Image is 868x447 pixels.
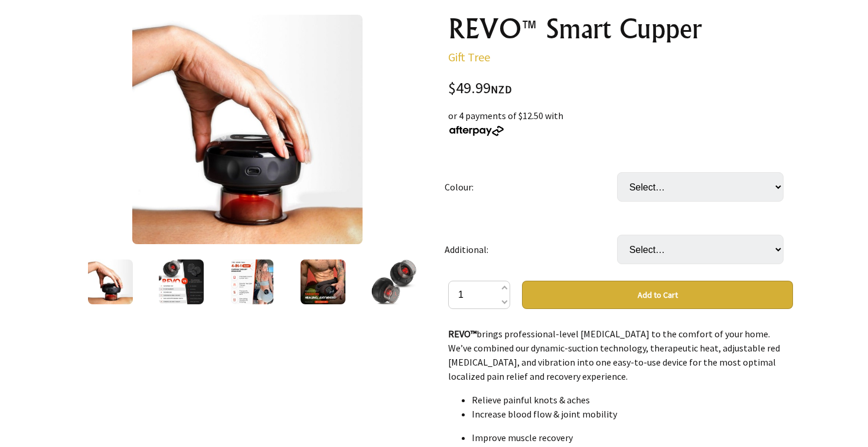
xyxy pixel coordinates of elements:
img: REVO™ Smart Cupper [301,259,345,304]
img: REVO™ Smart Cupper [88,259,133,304]
a: Gift Tree [448,50,490,64]
img: REVO™ Smart Cupper [132,15,362,244]
li: Improve muscle recovery [472,430,793,445]
div: $49.99 [448,81,793,97]
img: REVO™ Smart Cupper [159,259,204,304]
div: or 4 payments of $12.50 with [448,109,793,137]
strong: REVO™ [448,328,477,340]
img: Afterpay [448,126,505,136]
button: Add to Cart [522,281,793,309]
td: Colour: [445,156,617,218]
p: brings professional-level [MEDICAL_DATA] to the comfort of your home. We’ve combined our dynamic-... [448,327,793,383]
td: Additional: [445,218,617,281]
li: Relieve painful knots & aches [472,393,793,407]
h1: REVO™ Smart Cupper [448,15,793,43]
span: NZD [491,83,512,96]
img: REVO™ Smart Cupper [371,259,416,304]
li: Increase blood flow & joint mobility [472,407,793,421]
img: REVO™ Smart Cupper [231,259,274,304]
